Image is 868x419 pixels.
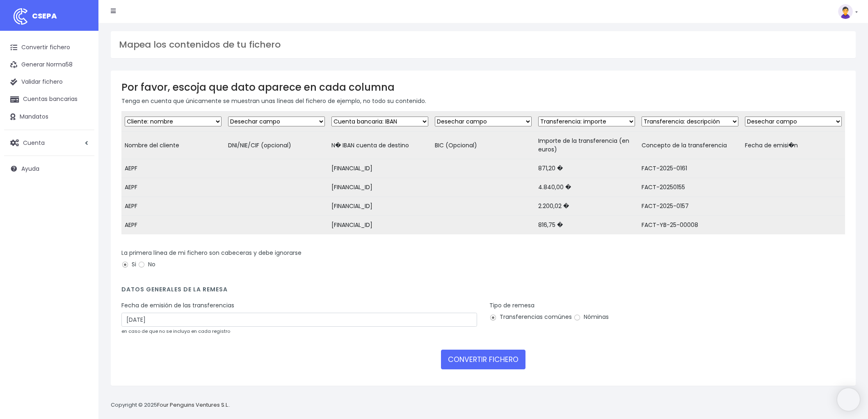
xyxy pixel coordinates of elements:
td: N� IBAN cuenta de destino [328,132,432,159]
label: Nóminas [573,313,609,321]
td: AEPF [121,159,225,178]
td: [FINANCIAL_ID] [328,216,432,235]
td: Nombre del cliente [121,132,225,159]
h3: Mapea los contenidos de tu fichero [119,39,847,50]
td: [FINANCIAL_ID] [328,159,432,178]
label: No [138,260,155,269]
p: Copyright © 2025 . [111,401,230,410]
label: Si [121,260,136,269]
td: 2.200,02 � [535,197,638,216]
label: Fecha de emisión de las transferencias [121,301,234,310]
label: Tipo de remesa [489,301,535,310]
span: Cuenta [23,138,45,147]
td: Concepto de la transferencia [638,132,742,159]
a: Generar Norma58 [4,56,94,73]
td: FACT-2025-0157 [638,197,742,216]
td: DNI/NIE/CIF (opcional) [225,132,328,159]
button: CONVERTIR FICHERO [441,350,525,369]
td: AEPF [121,178,225,197]
td: BIC (Opcional) [432,132,535,159]
p: Tenga en cuenta que únicamente se muestran unas líneas del fichero de ejemplo, no todo su contenido. [121,96,845,105]
label: Transferencias comúnes [489,313,572,321]
a: Mandatos [4,108,94,126]
a: Ayuda [4,160,94,177]
td: FACT-YB-25-00008 [638,216,742,235]
td: 816,75 � [535,216,638,235]
td: FACT-20250155 [638,178,742,197]
label: La primera línea de mi fichero son cabeceras y debe ignorarse [121,249,302,257]
td: Fecha de emisi�n [742,132,845,159]
span: CSEPA [32,11,57,21]
a: Cuenta [4,134,94,151]
td: 871,20 � [535,159,638,178]
a: Validar fichero [4,73,94,91]
img: logo [10,6,31,27]
td: 4.840,00 � [535,178,638,197]
h4: Datos generales de la remesa [121,286,845,297]
h3: Por favor, escoja que dato aparece en cada columna [121,81,845,93]
a: Convertir fichero [4,39,94,56]
td: [FINANCIAL_ID] [328,197,432,216]
img: profile [838,4,853,19]
td: [FINANCIAL_ID] [328,178,432,197]
td: FACT-2025-0161 [638,159,742,178]
small: en caso de que no se incluya en cada registro [121,328,230,334]
td: AEPF [121,197,225,216]
td: Importe de la transferencia (en euros) [535,132,638,159]
a: Cuentas bancarias [4,91,94,108]
a: Four Penguins Ventures S.L. [157,401,229,409]
span: Ayuda [21,165,39,173]
td: AEPF [121,216,225,235]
